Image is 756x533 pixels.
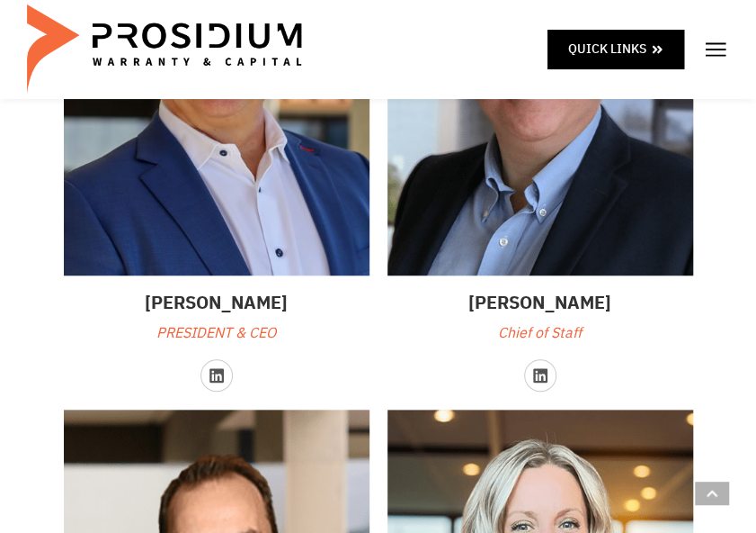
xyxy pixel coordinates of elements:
[64,289,369,316] h3: [PERSON_NAME]
[568,38,646,60] span: Quick Links
[387,321,693,347] p: Chief of Staff
[64,321,369,347] p: PRESIDENT & CEO
[387,289,693,316] h3: [PERSON_NAME]
[547,30,684,68] a: Quick Links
